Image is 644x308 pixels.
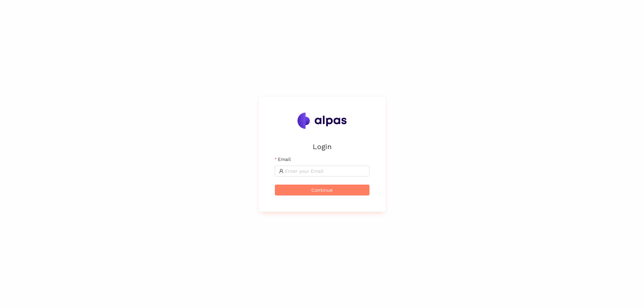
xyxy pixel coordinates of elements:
[311,186,333,194] span: Continue
[275,185,369,195] button: Continue
[285,167,365,175] input: Email
[275,156,291,163] label: Email
[279,169,284,173] span: user
[297,113,347,129] img: Alpas.ai Logo
[275,141,369,152] h2: Login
